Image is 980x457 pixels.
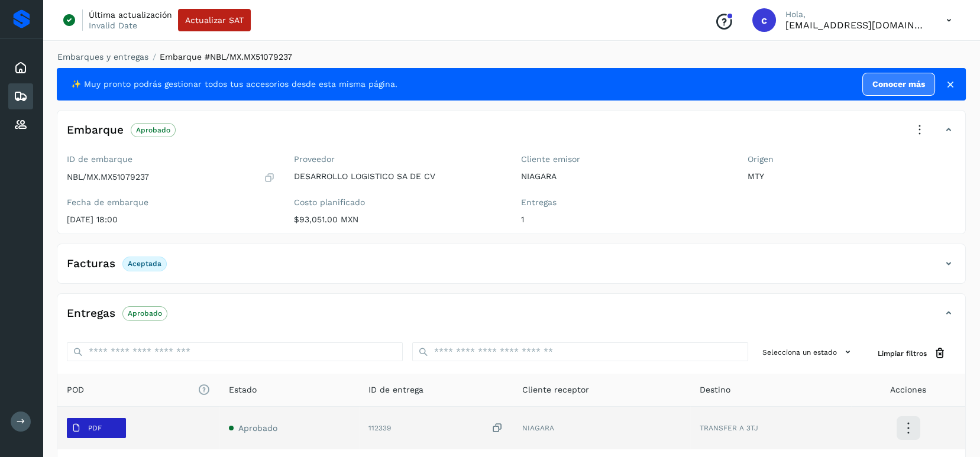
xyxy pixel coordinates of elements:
div: 112339 [368,422,503,435]
p: Aprobado [128,309,162,317]
label: Fecha de embarque [67,197,275,208]
p: PDF [88,424,102,432]
label: ID de embarque [67,154,275,164]
span: Aprobado [238,423,277,433]
p: DESARROLLO LOGISTICO SA DE CV [294,171,502,181]
div: FacturasAceptada [57,254,965,283]
button: Limpiar filtros [868,342,956,364]
label: Proveedor [294,154,502,164]
label: Costo planificado [294,197,502,208]
p: NIAGARA [521,171,729,181]
button: PDF [67,418,126,438]
span: Destino [700,384,730,396]
p: cavila@niagarawater.com [785,20,927,31]
p: Hola, [785,9,927,20]
label: Entregas [521,197,729,208]
nav: breadcrumb [57,51,966,63]
a: Embarques y entregas [57,52,148,61]
button: Actualizar SAT [178,9,251,31]
span: ✨ Muy pronto podrás gestionar todos tus accesorios desde esta misma página. [71,78,397,90]
label: Origen [748,154,956,164]
p: 1 [521,215,729,225]
p: Aceptada [128,260,161,268]
span: Limpiar filtros [878,348,927,359]
span: ID de entrega [368,384,423,396]
div: Embarques [8,83,33,109]
p: Última actualización [89,9,172,20]
span: Cliente receptor [522,384,589,396]
div: EmbarqueAprobado [57,120,965,150]
td: TRANSFER A 3TJ [690,407,851,449]
p: MTY [748,171,956,181]
span: Estado [229,384,257,396]
a: Conocer más [862,73,935,96]
span: Actualizar SAT [185,16,244,24]
p: [DATE] 18:00 [67,215,275,225]
td: NIAGARA [513,407,691,449]
h4: Facturas [67,257,115,271]
span: Acciones [890,384,926,396]
button: Selecciona un estado [758,342,859,362]
div: Inicio [8,55,33,81]
p: Invalid Date [89,20,137,31]
p: NBL/MX.MX51079237 [67,172,149,182]
h4: Embarque [67,124,124,137]
div: Proveedores [8,112,33,138]
div: EntregasAprobado [57,303,965,333]
label: Cliente emisor [521,154,729,164]
span: Embarque #NBL/MX.MX51079237 [160,52,292,61]
span: POD [67,384,210,396]
p: Aprobado [136,126,170,134]
h4: Entregas [67,307,115,320]
p: $93,051.00 MXN [294,215,502,225]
